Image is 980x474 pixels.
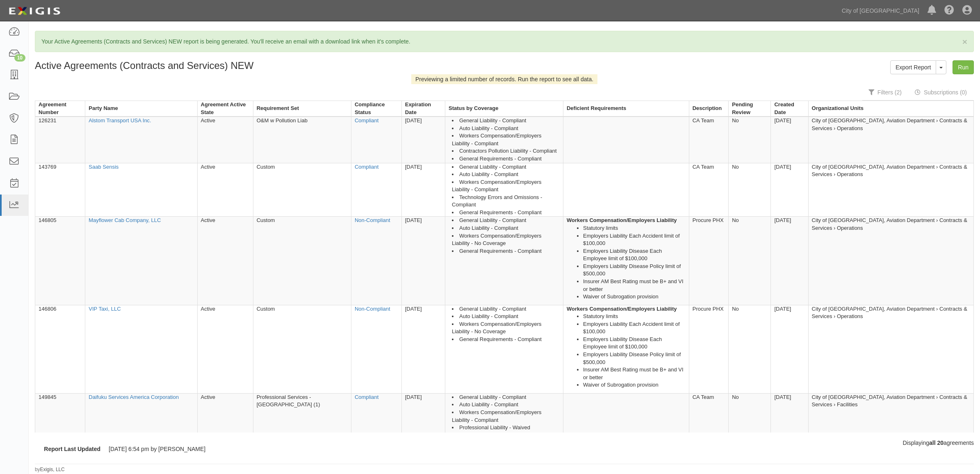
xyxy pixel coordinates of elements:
div: Agreement Number [39,101,78,116]
td: No [729,117,771,163]
td: [DATE] [771,163,808,217]
li: Employers Liability Disease Each Employee limit of $100,000 [583,336,686,351]
td: City of [GEOGRAPHIC_DATA], Aviation Department › Contracts & Services › Operations [808,163,973,217]
button: Close [962,37,967,46]
a: Exigis, LLC [40,467,65,472]
td: City of [GEOGRAPHIC_DATA], Aviation Department › Contracts & Services › Operations [808,117,973,163]
div: Displaying agreements [425,439,980,447]
li: Workers Compensation/Employers Liability - No Coverage [452,321,560,336]
li: Workers Compensation/Employers Liability - Compliant [452,132,560,147]
div: Expiration Date [405,101,438,116]
div: Status by Coverage [449,105,498,112]
li: Auto Liability - Compliant [452,224,560,232]
li: General Liability - Compliant [452,163,560,171]
td: [DATE] [771,393,808,439]
td: Active [197,117,253,163]
li: General Requirements - Compliant [452,155,560,163]
li: Waiver of Subrogation provision [583,381,686,389]
a: City of [GEOGRAPHIC_DATA] [838,2,923,19]
div: Created Date [774,101,801,116]
div: Description [693,105,722,112]
td: No [729,217,771,305]
li: Employers Liability Disease Each Employee limit of $100,000 [583,247,686,263]
li: Workers Compensation/Employers Liability - No Coverage [452,232,560,247]
li: Employers Liability Disease Policy limit of $500,000 [583,351,686,366]
td: Custom [253,163,351,217]
td: Procure PHX [689,217,729,305]
td: City of [GEOGRAPHIC_DATA], Aviation Department › Contracts & Services › Facilities [808,393,973,439]
div: Organizational Units [812,105,864,112]
li: General Requirements - Compliant [452,247,560,255]
a: Compliant [355,117,379,124]
td: [DATE] [771,117,808,163]
li: General Requirements - Compliant [452,209,560,217]
a: Saab Sensis [89,164,119,170]
td: Professional Services - [GEOGRAPHIC_DATA] (1) [253,393,351,439]
li: Technology Errors and Omissions - Compliant [452,194,560,209]
td: Active [197,393,253,439]
td: Active [197,305,253,393]
li: Workers Compensation/Employers Liability - Compliant [452,409,560,424]
a: Alstom Transport USA Inc. [89,117,151,124]
td: [DATE] [401,117,445,163]
div: Previewing a limited number of records. Run the report to see all data. [411,74,597,84]
dd: [DATE] 6:54 pm by [PERSON_NAME] [109,445,419,453]
td: O&M w Pollution Liab [253,117,351,163]
small: by [35,466,65,473]
td: 143769 [35,163,85,217]
div: Deficient Requirements [567,105,626,112]
li: General Liability - Compliant [452,394,560,401]
li: Employers Liability Each Accident limit of $100,000 [583,232,686,247]
td: [DATE] [401,163,445,217]
td: No [729,393,771,439]
td: No [729,163,771,217]
span: × [962,37,967,46]
a: Subscriptions (0) [909,84,973,101]
a: Compliant [355,394,379,400]
h1: Active Agreements (Contracts and Services) NEW [35,60,498,71]
p: Your Active Agreements (Contracts and Services) NEW report is being generated. You'll receive an ... [41,37,967,46]
li: Auto Liability - Compliant [452,125,560,133]
a: Mayflower Cab Company, LLC [89,217,161,223]
strong: Workers Compensation/Employers Liability [567,306,677,312]
td: [DATE] [401,393,445,439]
td: Active [197,217,253,305]
td: CA Team [689,393,729,439]
a: Filters (2) [862,84,908,101]
li: Auto Liability - Compliant [452,313,560,321]
td: [DATE] [771,217,808,305]
td: CA Team [689,117,729,163]
li: Auto Liability - Compliant [452,401,560,409]
td: [DATE] [401,217,445,305]
a: Daifuku Services America Corporation [89,394,179,400]
dt: Report Last Updated [35,445,100,453]
li: General Liability - Compliant [452,217,560,224]
td: Procure PHX [689,305,729,393]
li: Waiver of Subrogation provision [583,293,686,301]
div: Agreement Active State [201,101,246,116]
li: General Requirements - Compliant [452,336,560,343]
li: General Liability - Compliant [452,117,560,125]
a: Non-Compliant [355,306,390,312]
td: CA Team [689,163,729,217]
td: City of [GEOGRAPHIC_DATA], Aviation Department › Contracts & Services › Operations [808,217,973,305]
strong: Workers Compensation/Employers Liability [567,217,677,223]
td: Custom [253,305,351,393]
li: Auto Liability - Compliant [452,171,560,179]
a: Non-Compliant [355,217,390,223]
div: 10 [14,54,25,62]
i: Help Center - Complianz [944,6,954,16]
a: Export Report [890,60,936,74]
td: No [729,305,771,393]
li: Insurer AM Best Rating must be B+ and VI or better [583,278,686,293]
li: Statutory limits [583,313,686,321]
td: 126231 [35,117,85,163]
b: all 20 [929,440,944,446]
a: Run [953,60,974,74]
li: General Requirements - Compliant [452,432,560,440]
td: [DATE] [401,305,445,393]
td: Custom [253,217,351,305]
td: 149845 [35,393,85,439]
td: City of [GEOGRAPHIC_DATA], Aviation Department › Contracts & Services › Operations [808,305,973,393]
td: 146806 [35,305,85,393]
